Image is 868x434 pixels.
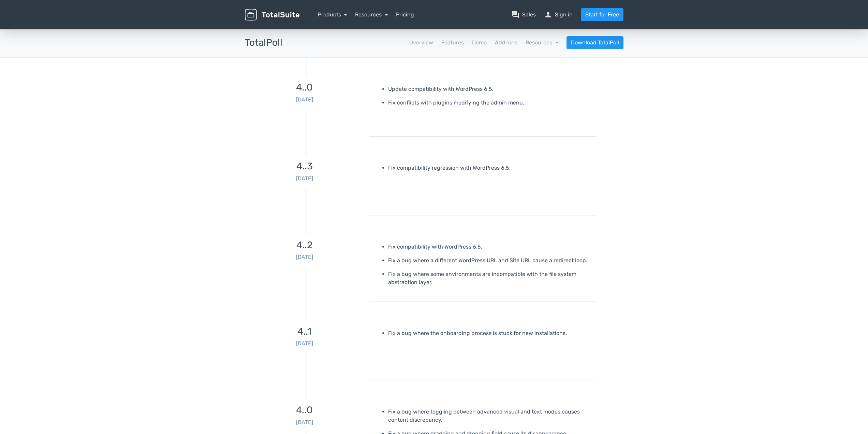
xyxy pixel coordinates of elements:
[388,99,591,107] p: Fix conflicts with plugins modifying the admin menu.
[245,418,364,426] p: [DATE]
[396,11,414,19] a: Pricing
[245,253,364,261] p: [DATE]
[388,164,591,172] p: Fix compatibility regression with WordPress 6.5.
[409,39,433,47] a: Overview
[388,256,591,265] p: Fix a bug where a different WordPress URL and Site URL cause a redirect loop.
[581,8,623,21] a: Start for Free
[388,329,591,337] p: Fix a bug where the onboarding process is stuck for new installations.
[245,38,282,48] h3: TotalPoll
[472,39,487,47] a: Demo
[245,339,364,348] p: [DATE]
[495,39,517,47] a: Add-ons
[245,405,364,416] h3: 4..0
[245,174,364,183] p: [DATE]
[355,11,388,18] a: Resources
[245,82,364,93] h3: 4..0
[544,11,552,19] span: person
[388,243,591,251] p: Fix compatibility with WordPress 6.5.
[511,11,519,19] span: question_answer
[245,96,364,104] p: [DATE]
[245,326,364,337] h3: 4..1
[544,11,573,19] a: personSign in
[526,39,558,46] a: Resources
[318,11,347,18] a: Products
[245,240,364,251] h3: 4..2
[567,36,623,49] a: Download TotalPoll
[388,270,591,286] p: Fix a bug where some environments are incompatible with the file system abstraction layer.
[388,408,591,424] p: Fix a bug where toggling between advanced visual and text modes causes content discrepancy.
[511,11,536,19] a: question_answerSales
[441,39,464,47] a: Features
[245,9,299,21] img: TotalSuite for WordPress
[245,161,364,172] h3: 4..3
[388,85,591,93] p: Update compatibility with WordPress 6.5.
